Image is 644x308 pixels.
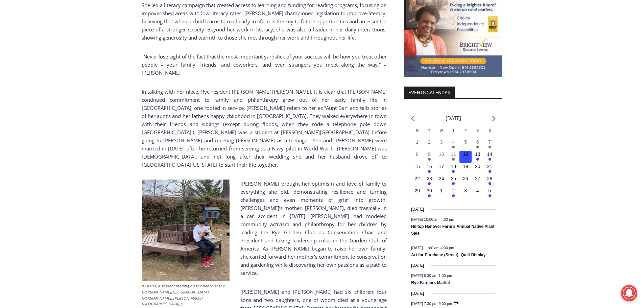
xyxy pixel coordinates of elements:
time: 13 [475,151,480,157]
time: 8 [416,151,419,157]
span: S [476,129,479,133]
em: Has events [476,146,479,148]
time: - [411,274,452,278]
p: In talking with her niece, Rye resident [PERSON_NAME] [PERSON_NAME], it is clear that [PERSON_NAM... [142,88,387,169]
span: [DATE] 10:00 am [411,217,439,221]
div: Saturday [472,128,484,139]
button: 2 Has events [448,187,460,199]
time: 4 [476,188,479,193]
em: Has events [452,170,455,173]
time: 11 [451,151,456,157]
a: Rye Farmers Market [411,280,450,286]
time: 22 [414,176,420,181]
a: Art for Purchase (Street): Quilt Display [411,253,485,258]
time: 3 [464,188,467,193]
time: [DATE] [411,262,424,269]
time: 24 [439,176,444,181]
time: 7 [488,139,491,145]
em: Has events [428,158,431,161]
button: 27 [472,175,484,187]
span: 4:00 pm [441,217,454,221]
figcaption: (PHOTO: A student reading on the bench at the [PERSON_NAME][GEOGRAPHIC_DATA][PERSON_NAME], [PERSO... [142,283,230,307]
em: Has events [428,194,431,197]
time: 26 [463,176,468,181]
time: [DATE] [411,206,424,213]
div: Sunday [484,128,496,139]
span: T [428,129,430,133]
button: 28 Has events [484,175,496,187]
button: 23 Has events [423,175,435,187]
a: Previous month [411,115,415,122]
div: 6 [79,57,82,64]
time: 10 [439,151,444,157]
button: 7 Has events [484,139,496,151]
div: 2 [71,57,74,64]
h2: Events Calendar [404,87,455,98]
em: Has events [452,158,455,161]
button: 4 [472,187,484,199]
time: - [411,302,453,306]
time: - [411,217,454,221]
time: 25 [451,176,456,181]
span: 1:00 pm [438,274,452,278]
time: 30 [427,188,432,193]
button: 13 Has events [472,151,484,163]
button: 10 [435,151,448,163]
time: 28 [487,176,493,181]
button: 14 Has events [484,151,496,163]
time: 5 [488,188,491,193]
button: 22 [411,175,423,187]
time: 5 [464,139,467,145]
div: Friday [459,128,472,139]
button: 21 Has events [484,163,496,175]
time: 27 [475,176,480,181]
time: 1 [416,139,419,145]
span: [DATE] 7:30 pm [411,302,437,306]
time: 15 [414,164,420,169]
time: 6 [476,139,479,145]
time: 12 [463,151,468,157]
time: 21 [487,164,493,169]
span: 4:00 pm [441,245,454,250]
button: 5 Has events [484,187,496,199]
button: 11 Has events [448,151,460,163]
div: Thursday [448,128,460,139]
button: 9 Has events [423,151,435,163]
a: Next month [492,115,496,122]
p: [PERSON_NAME] brought her optimism and love of family to everything she did, demonstrating resili... [142,180,387,277]
button: 18 Has events [448,163,460,175]
button: 26 [459,175,472,187]
em: Has events [476,158,479,161]
button: 29 [411,187,423,199]
em: Has events [428,170,431,173]
div: Tuesday [423,128,435,139]
time: 19 [463,164,468,169]
time: 18 [451,164,456,169]
span: M [416,129,419,133]
button: 1 [435,187,448,199]
time: 9 [428,151,431,157]
button: 24 [435,175,448,187]
img: (PHOTO: A student reading on the bench at the Barbara Pierce Bush Memorial Mini Library, Milton S... [142,180,230,281]
div: Birds of Prey: Falcon and hawk demos [71,20,94,55]
p: “Never lose sight of the fact that the most important yardstick of your success will be how you t... [142,52,387,77]
em: Has events [488,146,491,148]
span: W [440,129,443,133]
time: 3 [440,139,443,145]
a: [PERSON_NAME] Read Sanctuary Fall Fest: [DATE] [0,67,98,84]
span: F [464,129,467,133]
a: Hilltop Hanover Farm’s Annual Native Plant Sale [411,224,495,236]
button: 19 [459,163,472,175]
button: 3 [459,187,472,199]
em: Has events [488,170,491,173]
time: 16 [427,164,432,169]
em: Has events [452,146,455,148]
button: 4 Has events [448,139,460,151]
button: 20 [472,163,484,175]
time: 14 [487,151,493,157]
time: 2 [452,188,455,193]
div: Monday [411,128,423,139]
span: [DATE] 8:30 am [411,274,437,278]
button: 16 Has events [423,163,435,175]
em: Has events [428,182,431,185]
